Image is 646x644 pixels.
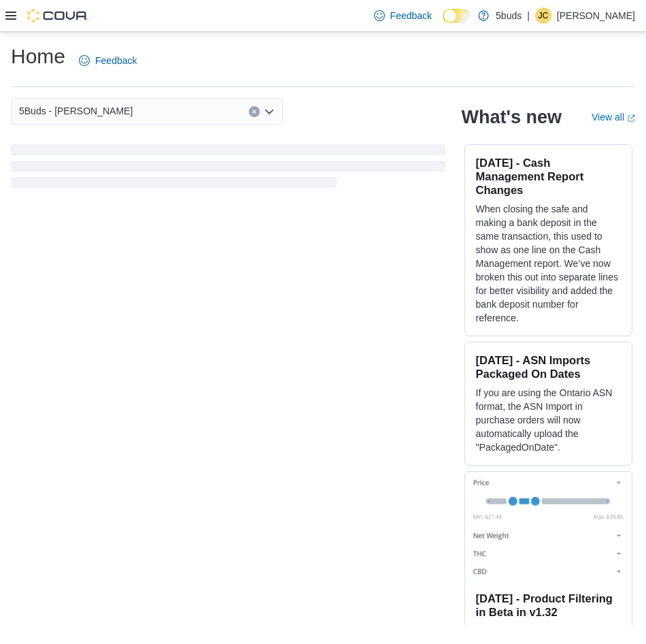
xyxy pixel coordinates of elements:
h3: [DATE] - Product Filtering in Beta in v1.32 [476,592,621,619]
span: Feedback [95,54,137,67]
button: Open list of options [264,106,275,117]
span: Dark Mode [443,23,443,24]
svg: External link [627,114,635,123]
span: Feedback [390,9,432,22]
p: If you are using the Ontario ASN format, the ASN Import in purchase orders will now automatically... [476,386,621,454]
h1: Home [11,43,65,70]
a: View allExternal link [592,112,635,123]
a: Feedback [369,2,437,29]
p: 5buds [496,7,522,24]
h3: [DATE] - Cash Management Report Changes [476,156,621,197]
span: JC [539,7,549,24]
span: Loading [11,147,445,191]
a: Feedback [73,47,142,74]
h3: [DATE] - ASN Imports Packaged On Dates [476,353,621,381]
p: When closing the safe and making a bank deposit in the same transaction, this used to show as one... [476,202,621,325]
span: 5Buds - [PERSON_NAME] [19,103,133,119]
img: Cova [27,9,88,22]
p: [PERSON_NAME] [557,7,635,24]
p: | [527,7,530,24]
div: Julienne Chavez [535,7,551,24]
input: Dark Mode [443,9,471,23]
h2: What's new [462,106,562,128]
button: Clear input [249,106,260,117]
